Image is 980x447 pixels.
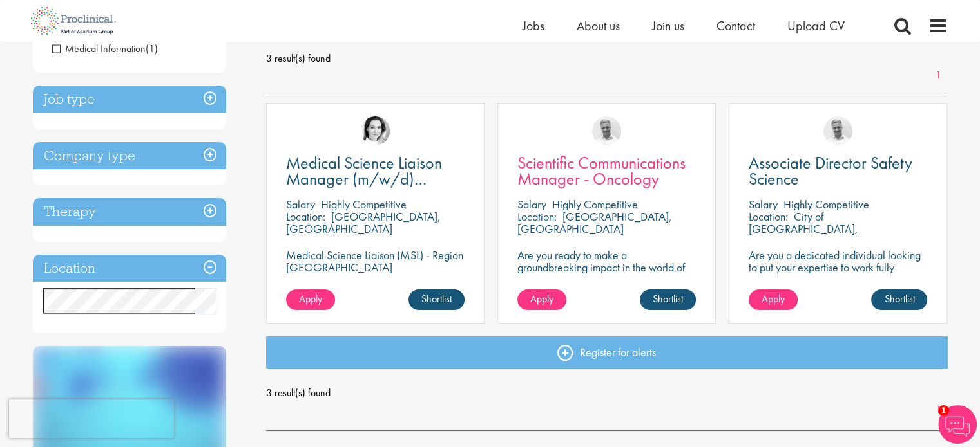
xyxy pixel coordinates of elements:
span: Location: [286,209,325,224]
a: Shortlist [871,289,927,310]
p: Are you ready to make a groundbreaking impact in the world of biotechnology? Join a growing compa... [517,249,696,310]
span: Salary [517,197,546,212]
span: Apply [762,292,785,306]
a: Upload CV [787,17,845,34]
a: Associate Director Safety Science [749,155,927,187]
span: Apply [530,292,553,306]
a: Scientific Communications Manager - Oncology [517,155,696,187]
span: Scientific Communications Manager - Oncology [517,152,686,190]
span: Apply [299,292,322,306]
h3: Therapy [33,198,226,226]
p: Medical Science Liaison (MSL) - Region [GEOGRAPHIC_DATA] [286,249,465,273]
iframe: reCAPTCHA [9,399,174,438]
a: Apply [517,289,566,310]
img: Joshua Bye [592,116,621,145]
a: 1 [929,403,948,417]
span: Associate Director Safety Science [749,152,912,190]
span: Medical Information [52,42,158,55]
a: 1 [929,68,948,83]
span: 3 result(s) found [266,383,948,403]
p: Highly Competitive [783,197,869,212]
img: Joshua Bye [823,116,852,145]
p: [GEOGRAPHIC_DATA], [GEOGRAPHIC_DATA] [286,209,441,236]
span: Medical Science Liaison Manager (m/w/d) Nephrologie [286,152,442,206]
a: Join us [652,17,684,34]
p: Highly Competitive [321,197,407,212]
span: 1 [938,405,949,416]
a: Jobs [523,17,544,34]
p: Are you a dedicated individual looking to put your expertise to work fully flexibly in a remote p... [749,249,927,310]
h3: Company type [33,142,226,170]
h3: Location [33,255,226,282]
p: Highly Competitive [552,197,638,212]
a: Contact [716,17,755,34]
a: Register for alerts [266,336,948,369]
h3: Job type [33,86,226,113]
a: Medical Science Liaison Manager (m/w/d) Nephrologie [286,155,465,187]
span: (1) [146,42,158,55]
span: Medical Information [52,42,146,55]
span: Salary [286,197,315,212]
p: City of [GEOGRAPHIC_DATA], [GEOGRAPHIC_DATA] [749,209,858,248]
p: [GEOGRAPHIC_DATA], [GEOGRAPHIC_DATA] [517,209,672,236]
span: Location: [517,209,557,224]
a: Shortlist [408,289,465,310]
a: About us [577,17,620,34]
a: Apply [749,289,798,310]
a: Shortlist [640,289,696,310]
a: Apply [286,289,335,310]
img: Chatbot [938,405,977,444]
img: Greta Prestel [361,116,390,145]
span: 3 result(s) found [266,49,948,68]
span: Salary [749,197,778,212]
span: Location: [749,209,788,224]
